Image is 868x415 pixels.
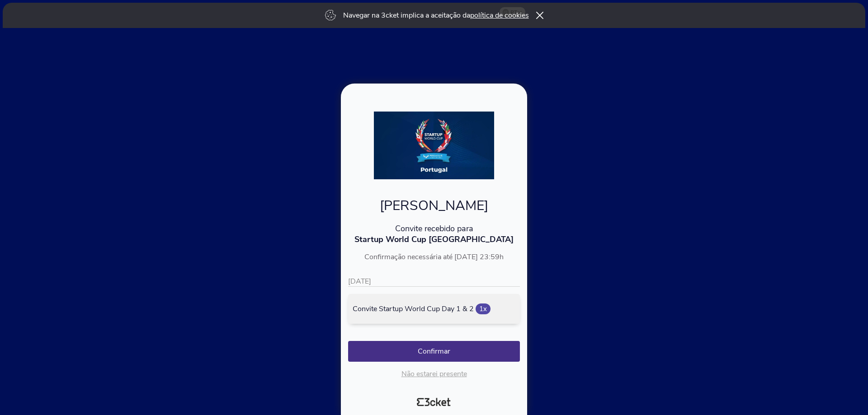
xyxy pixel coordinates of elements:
button: Confirmar [348,341,520,362]
a: política de cookies [470,10,529,20]
p: Navegar na 3cket implica a aceitação da [343,10,529,20]
p: Convite recebido para [348,223,520,234]
img: 6b237789852548a296b59f189809f19e.webp [374,112,495,179]
p: Startup World Cup [GEOGRAPHIC_DATA] [348,234,520,245]
p: [PERSON_NAME] [348,196,520,215]
span: Confirmação necessária até [DATE] 23:59h [364,252,504,262]
span: Convite Startup World Cup Day 1 & 2 [353,304,474,314]
p: Não estarei presente [348,369,520,379]
span: 1x [476,303,491,314]
p: [DATE] [348,276,520,287]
